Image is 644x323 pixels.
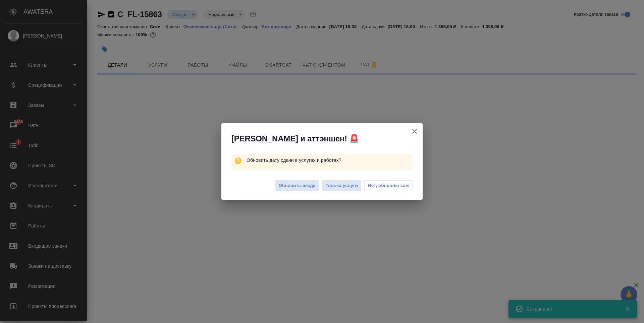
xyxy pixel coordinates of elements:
span: Нет, обновлю сам [368,182,409,189]
span: [PERSON_NAME] и аттэншен! 🚨 [231,133,359,144]
button: Только услуги [322,180,362,192]
span: Только услуги [326,182,358,190]
button: Нет, обновлю сам [364,180,413,191]
p: Обновить дату сдачи в услугах и работах? [247,154,413,166]
button: Обновить везде [275,180,319,192]
span: Обновить везде [279,182,316,190]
